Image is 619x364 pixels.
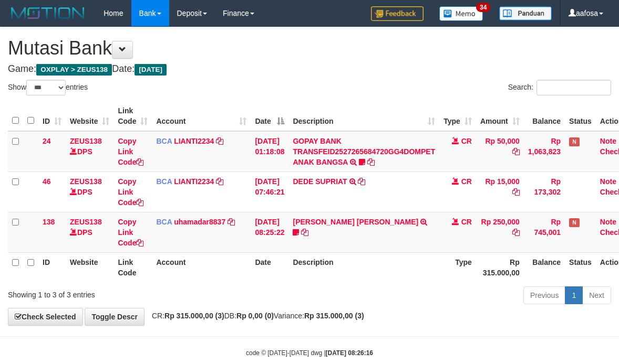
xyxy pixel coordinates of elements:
th: Status [565,252,596,282]
a: Note [600,177,616,186]
a: Copy Link Code [118,218,143,247]
th: Account [152,252,251,282]
a: ZEUS138 [70,218,102,226]
span: CR [461,218,472,226]
input: Search: [537,80,611,95]
th: ID [38,252,66,282]
span: CR [461,177,472,186]
a: Copy LIANTI2234 to clipboard [216,137,223,145]
span: CR [461,137,472,145]
label: Show entries [8,80,88,95]
th: Type [439,252,476,282]
th: Status [565,101,596,131]
span: 138 [43,218,55,226]
td: [DATE] 01:18:08 [251,131,288,172]
strong: [DATE] 08:26:16 [326,349,373,357]
th: Date: activate to sort column descending [251,101,288,131]
th: Description [288,252,439,282]
div: Showing 1 to 3 of 3 entries [8,285,250,300]
span: Has Note [569,218,580,227]
a: Previous [523,286,565,304]
span: BCA [156,137,172,145]
td: Rp 173,302 [524,172,565,212]
a: Copy GOPAY BANK TRANSFEID2527265684720GG4DOMPET ANAK BANGSA to clipboard [367,158,375,166]
h4: Game: Date: [8,64,611,74]
span: 24 [43,137,51,145]
td: [DATE] 07:46:21 [251,172,288,212]
th: Link Code: activate to sort column ascending [114,101,152,131]
td: Rp 1,063,823 [524,131,565,172]
th: Rp 315.000,00 [476,252,524,282]
a: DEDE SUPRIAT [293,177,347,186]
td: [DATE] 08:25:22 [251,212,288,252]
th: Website: activate to sort column ascending [66,101,114,131]
a: ZEUS138 [70,177,102,186]
th: Type: activate to sort column ascending [439,101,476,131]
a: Note [600,218,616,226]
span: 46 [43,177,51,186]
label: Search: [508,80,611,95]
a: Toggle Descr [85,308,145,326]
th: ID: activate to sort column ascending [38,101,66,131]
td: DPS [66,212,114,252]
th: Date [251,252,288,282]
th: Description: activate to sort column ascending [288,101,439,131]
th: Link Code [114,252,152,282]
a: Copy LIANTI2234 to clipboard [216,177,223,186]
th: Balance [524,101,565,131]
th: Amount: activate to sort column ascending [476,101,524,131]
a: 1 [565,286,583,304]
a: GOPAY BANK TRANSFEID2527265684720GG4DOMPET ANAK BANGSA [293,137,435,166]
img: MOTION_logo.png [8,5,88,21]
img: panduan.png [499,6,552,20]
a: Copy DEDE SUPRIAT to clipboard [358,177,365,186]
th: Account: activate to sort column ascending [152,101,251,131]
a: uhamadar8837 [174,218,225,226]
a: ZEUS138 [70,137,102,145]
h1: Mutasi Bank [8,38,611,59]
a: Copy uhamadar8837 to clipboard [228,218,235,226]
img: Button%20Memo.svg [439,6,483,21]
td: Rp 250,000 [476,212,524,252]
span: CR: DB: Variance: [147,312,364,320]
th: Balance [524,252,565,282]
td: DPS [66,131,114,172]
a: Check Selected [8,308,83,326]
a: Note [600,137,616,145]
a: Copy Rp 250,000 to clipboard [512,228,520,237]
strong: Rp 315.000,00 (3) [304,312,364,320]
a: Copy Rp 50,000 to clipboard [512,147,520,156]
span: Has Note [569,137,580,146]
strong: Rp 315.000,00 (3) [164,312,224,320]
select: Showentries [26,80,66,95]
span: OXPLAY > ZEUS138 [36,64,112,76]
a: Next [582,286,611,304]
img: Feedback.jpg [371,6,424,21]
td: DPS [66,172,114,212]
th: Website [66,252,114,282]
td: Rp 50,000 [476,131,524,172]
a: Copy FATUR RAHMAN TRIST to clipboard [301,228,308,237]
span: BCA [156,218,172,226]
strong: Rp 0,00 (0) [236,312,274,320]
span: 34 [476,3,490,12]
a: Copy Link Code [118,137,143,166]
td: Rp 745,001 [524,212,565,252]
a: LIANTI2234 [174,177,214,186]
small: code © [DATE]-[DATE] dwg | [246,349,373,357]
a: LIANTI2234 [174,137,214,145]
span: [DATE] [135,64,167,76]
a: Copy Rp 15,000 to clipboard [512,188,520,196]
a: Copy Link Code [118,177,143,207]
td: Rp 15,000 [476,172,524,212]
span: BCA [156,177,172,186]
a: [PERSON_NAME] [PERSON_NAME] [293,218,418,226]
